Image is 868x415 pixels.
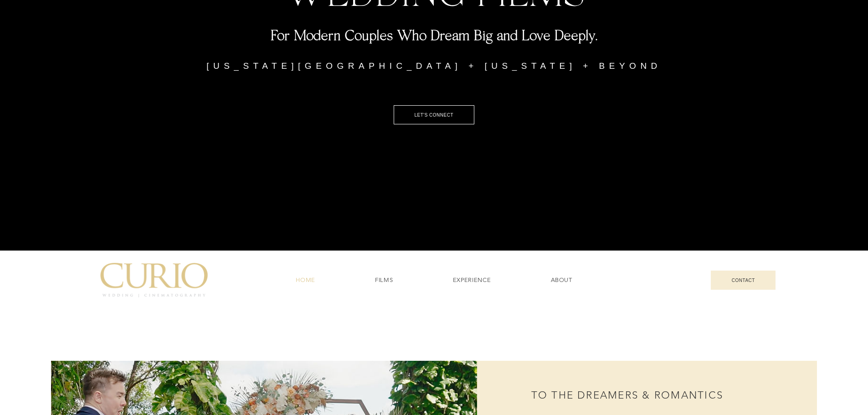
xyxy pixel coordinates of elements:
[453,276,491,284] span: EXPERIENCE
[100,263,208,297] img: C_Logo.png
[271,26,598,43] span: For Modern Couples Who Dream Big and Love Deeply.
[394,105,474,124] a: LET'S CONNECT
[268,272,601,289] nav: Site
[523,272,601,289] a: ABOUT
[375,276,393,284] span: FILMS
[414,113,453,118] span: LET'S CONNECT
[531,389,724,401] span: TO THE DREAMERS & ROMANTICS
[296,276,315,284] span: HOME
[347,272,421,289] a: FILMS
[732,278,755,283] span: CONTACT
[425,272,519,289] a: EXPERIENCE
[711,271,776,290] a: CONTACT
[268,272,344,289] a: HOME
[206,61,662,71] span: [US_STATE][GEOGRAPHIC_DATA] + [US_STATE] + BEYOND
[551,276,572,284] span: ABOUT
